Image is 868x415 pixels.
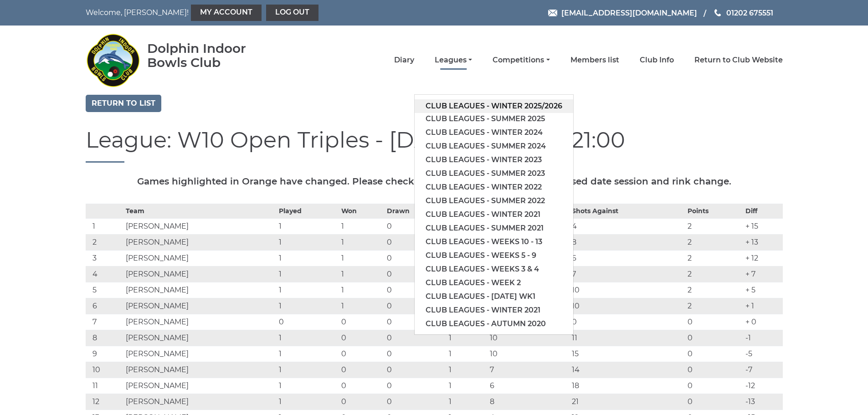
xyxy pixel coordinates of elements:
[123,266,277,282] td: [PERSON_NAME]
[685,218,743,234] td: 2
[339,218,385,234] td: 1
[685,346,743,362] td: 0
[685,314,743,330] td: 0
[685,204,743,218] th: Points
[86,176,783,186] h5: Games highlighted in Orange have changed. Please check for a revised rink change OR revised date ...
[548,7,697,19] a: Email [EMAIL_ADDRESS][DOMAIN_NAME]
[743,394,782,410] td: -13
[339,362,385,378] td: 0
[570,394,685,410] td: 21
[415,194,573,208] a: Club leagues - Summer 2022
[713,7,773,19] a: Phone us 01202 675551
[743,218,782,234] td: + 15
[86,28,140,92] img: Dolphin Indoor Bowls Club
[266,5,318,21] a: Log out
[339,394,385,410] td: 0
[86,266,124,282] td: 4
[86,298,124,314] td: 6
[570,266,685,282] td: 7
[385,234,447,250] td: 0
[86,218,124,234] td: 1
[385,266,447,282] td: 0
[277,218,339,234] td: 1
[86,314,124,330] td: 7
[86,346,124,362] td: 9
[743,298,782,314] td: + 1
[86,234,124,250] td: 2
[414,94,574,335] ul: Leagues
[685,330,743,346] td: 0
[277,250,339,266] td: 1
[488,394,569,410] td: 8
[86,394,124,410] td: 12
[447,346,488,362] td: 1
[385,378,447,394] td: 0
[415,221,573,235] a: Club leagues - Summer 2021
[385,218,447,234] td: 0
[685,362,743,378] td: 0
[640,55,674,65] a: Club Info
[339,378,385,394] td: 0
[385,330,447,346] td: 0
[394,55,414,65] a: Diary
[147,41,275,70] div: Dolphin Indoor Bowls Club
[743,362,782,378] td: -7
[570,346,685,362] td: 15
[743,250,782,266] td: + 12
[191,5,262,21] a: My Account
[86,95,161,112] a: Return to list
[123,218,277,234] td: [PERSON_NAME]
[339,282,385,298] td: 1
[685,266,743,282] td: 2
[415,276,573,290] a: Club leagues - Week 2
[685,282,743,298] td: 2
[415,112,573,126] a: Club leagues - Summer 2025
[123,234,277,250] td: [PERSON_NAME]
[123,330,277,346] td: [PERSON_NAME]
[277,362,339,378] td: 1
[339,346,385,362] td: 0
[277,394,339,410] td: 1
[339,314,385,330] td: 0
[743,282,782,298] td: + 5
[743,330,782,346] td: -1
[488,362,569,378] td: 7
[447,394,488,410] td: 1
[86,362,124,378] td: 10
[570,378,685,394] td: 18
[415,99,573,113] a: Club leagues - Winter 2025/2026
[385,346,447,362] td: 0
[415,262,573,276] a: Club leagues - Weeks 3 & 4
[743,314,782,330] td: + 0
[570,250,685,266] td: 6
[685,250,743,266] td: 2
[339,330,385,346] td: 0
[447,330,488,346] td: 1
[123,394,277,410] td: [PERSON_NAME]
[415,126,573,139] a: Club leagues - Winter 2024
[385,250,447,266] td: 0
[570,298,685,314] td: 10
[447,378,488,394] td: 1
[488,330,569,346] td: 10
[743,346,782,362] td: -5
[385,298,447,314] td: 0
[277,346,339,362] td: 1
[385,204,447,218] th: Drawn
[385,394,447,410] td: 0
[570,234,685,250] td: 8
[685,298,743,314] td: 2
[123,378,277,394] td: [PERSON_NAME]
[86,128,783,163] h1: League: W10 Open Triples - [DATE] - 19:00 to 21:00
[743,378,782,394] td: -12
[488,346,569,362] td: 10
[570,362,685,378] td: 14
[277,234,339,250] td: 1
[415,303,573,317] a: Club leagues - Winter 2021
[714,9,721,16] img: Phone us
[385,362,447,378] td: 0
[86,378,124,394] td: 11
[123,362,277,378] td: [PERSON_NAME]
[694,55,783,65] a: Return to Club Website
[123,346,277,362] td: [PERSON_NAME]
